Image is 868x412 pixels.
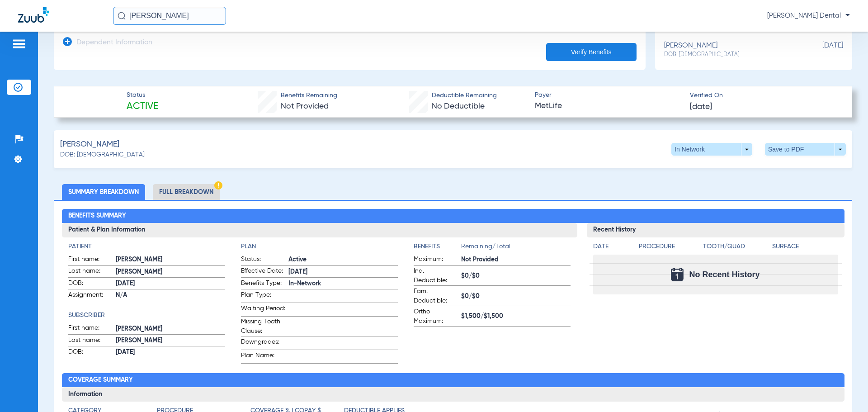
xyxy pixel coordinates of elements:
h4: Date [593,242,631,251]
span: Benefits Remaining [281,91,337,100]
span: [PERSON_NAME] [116,324,225,334]
span: [DATE] [288,267,398,277]
span: Ortho Maximum: [414,307,458,326]
app-breakdown-title: Tooth/Quad [703,242,769,255]
span: Deductible Remaining [432,91,497,100]
span: Assignment: [68,290,113,301]
button: Verify Benefits [546,43,637,61]
span: Active [127,100,158,113]
span: Status: [241,255,285,265]
h3: Dependent Information [76,38,152,47]
span: [PERSON_NAME] [116,336,225,346]
span: First name: [68,323,113,334]
span: [DATE] [116,348,225,357]
app-breakdown-title: Benefits [414,242,461,255]
img: Hazard [214,181,222,189]
img: Calendar [671,268,684,281]
iframe: Chat Widget [823,369,868,412]
span: No Deductible [432,102,485,110]
span: Verified On [690,91,837,100]
div: [PERSON_NAME] [664,42,798,58]
span: Plan Name: [241,351,285,363]
span: Ind. Deductible: [414,266,458,285]
span: Not Provided [281,102,329,110]
span: DOB: [68,347,113,358]
input: Search for patients [113,7,226,25]
img: Zuub Logo [18,7,49,23]
h3: Patient & Plan Information [62,223,577,237]
span: No Recent History [689,270,759,279]
span: Missing Tooth Clause: [241,317,285,336]
span: MetLife [535,100,682,112]
span: DOB: [DEMOGRAPHIC_DATA] [60,150,145,160]
h4: Subscriber [68,311,225,320]
span: Remaining/Total [461,242,571,255]
span: Not Provided [461,255,571,265]
span: Downgrades: [241,337,285,350]
h2: Coverage Summary [62,373,844,388]
span: [PERSON_NAME] [116,267,225,277]
h4: Benefits [414,242,461,251]
app-breakdown-title: Surface [772,242,838,255]
span: Payer [535,90,682,100]
img: hamburger-icon [12,38,26,49]
h4: Procedure [639,242,700,251]
span: Benefits Type: [241,279,285,289]
span: DOB: [68,279,113,289]
li: Full Breakdown [153,184,220,200]
span: [PERSON_NAME] Dental [767,11,850,20]
span: [PERSON_NAME] [116,255,225,265]
span: First name: [68,255,113,265]
span: Maximum: [414,255,458,265]
span: Last name: [68,336,113,346]
h4: Plan [241,242,398,251]
span: Waiting Period: [241,304,285,316]
app-breakdown-title: Procedure [639,242,700,255]
app-breakdown-title: Date [593,242,631,255]
li: Summary Breakdown [62,184,145,200]
h2: Benefits Summary [62,209,844,223]
img: Search Icon [118,12,126,20]
span: $0/$0 [461,271,571,281]
button: In Network [671,143,752,156]
span: [PERSON_NAME] [60,139,119,150]
span: N/A [116,291,225,300]
span: $0/$0 [461,292,571,301]
span: Plan Type: [241,290,285,303]
span: [DATE] [690,101,712,113]
span: Status [127,90,158,100]
h3: Recent History [587,223,844,237]
span: Last name: [68,266,113,277]
span: [DATE] [116,279,225,289]
h4: Tooth/Quad [703,242,769,251]
h3: Information [62,387,844,402]
span: DOB: [DEMOGRAPHIC_DATA] [664,51,798,59]
span: Active [288,255,398,265]
span: $1,500/$1,500 [461,312,571,321]
span: In-Network [288,279,398,289]
button: Save to PDF [765,143,846,156]
span: Fam. Deductible: [414,287,458,306]
span: Effective Date: [241,266,285,277]
span: [DATE] [798,42,843,58]
h4: Surface [772,242,838,251]
h4: Patient [68,242,225,251]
